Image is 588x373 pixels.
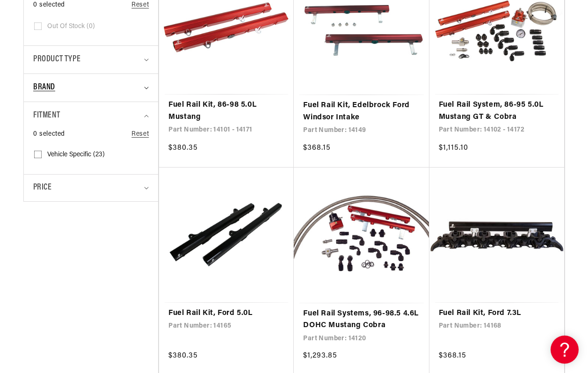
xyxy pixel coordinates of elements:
a: Fuel Rail Kit, Ford 7.3L [439,307,555,320]
a: Fuel Rail Kit, Ford 5.0L [168,307,284,320]
a: Fuel Rail Systems, 96-98.5 4.6L DOHC Mustang Cobra [303,308,420,332]
span: Vehicle Specific (23) [47,151,105,159]
a: Fuel Rail System, 86-95 5.0L Mustang GT & Cobra [439,99,555,123]
span: Product type [33,53,80,66]
a: Reset [131,129,149,139]
summary: Product type (0 selected) [33,46,149,73]
summary: Price [33,175,149,201]
a: Fuel Rail Kit, Edelbrock Ford Windsor Intake [303,100,420,124]
span: Price [33,182,51,194]
span: Out of stock (0) [47,22,95,31]
span: Fitment [33,109,60,123]
summary: Brand (0 selected) [33,74,149,102]
span: Brand [33,81,55,95]
span: 0 selected [33,129,65,139]
a: Fuel Rail Kit, 86-98 5.0L Mustang [168,99,284,123]
summary: Fitment (0 selected) [33,102,149,130]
